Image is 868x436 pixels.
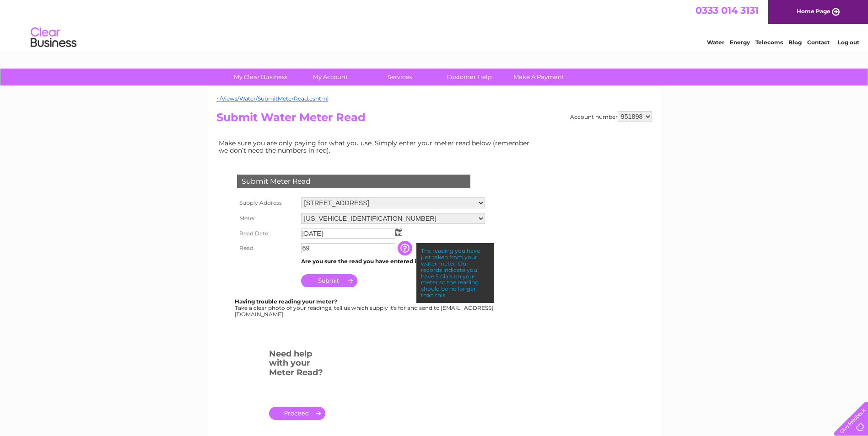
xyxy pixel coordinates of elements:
h3: Need help with your Meter Read? [269,347,325,382]
th: Read Date [235,226,299,241]
a: ~/Views/Water/SubmitMeterRead.cshtml [216,95,329,102]
a: My Clear Business [223,69,298,85]
a: 0333 014 3131 [695,5,759,16]
input: Information [398,241,414,255]
a: . [269,407,325,420]
a: Log out [838,39,859,46]
img: logo.png [30,24,77,52]
td: Make sure you are only paying for what you use. Simply enter your meter read below (remember we d... [216,137,537,156]
input: Submit [301,274,357,287]
a: Make A Payment [501,69,577,85]
h2: Submit Water Meter Read [216,111,652,128]
div: Clear Business is a trading name of Verastar Limited (registered in [GEOGRAPHIC_DATA] No. 3667643... [218,5,651,44]
img: ... [395,229,402,236]
a: Energy [730,39,750,46]
div: Submit Meter Read [237,175,470,188]
a: Water [707,39,724,46]
a: Customer Help [431,69,507,85]
div: Take a clear photo of your readings, tell us which supply it's for and send to [EMAIL_ADDRESS][DO... [235,298,495,317]
a: My Account [292,69,368,85]
div: The reading you have just taken from your water meter. Our records indicate you have 5 dials on y... [416,243,494,303]
a: Services [362,69,437,85]
th: Read [235,241,299,255]
div: Account number [570,111,652,122]
a: Contact [807,39,830,46]
td: Are you sure the read you have entered is correct? [299,255,487,267]
th: Meter [235,211,299,226]
b: Having trouble reading your meter? [235,298,337,305]
th: Supply Address [235,195,299,211]
a: Telecoms [755,39,783,46]
a: Blog [788,39,802,46]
